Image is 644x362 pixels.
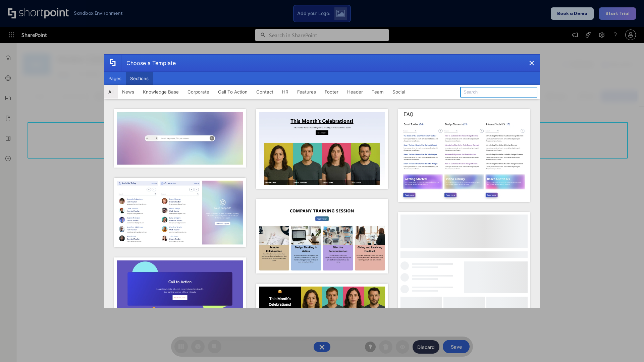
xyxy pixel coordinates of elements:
[118,85,139,99] button: News
[388,85,410,99] button: Social
[104,72,126,85] button: Pages
[367,85,388,99] button: Team
[320,85,343,99] button: Footer
[214,85,252,99] button: Call To Action
[126,72,153,85] button: Sections
[460,87,537,98] input: Search
[183,85,214,99] button: Corporate
[104,85,118,99] button: All
[343,85,367,99] button: Header
[121,55,176,71] div: Choose a Template
[610,330,644,362] iframe: Chat Widget
[293,85,320,99] button: Features
[104,54,540,308] div: template selector
[139,85,183,99] button: Knowledge Base
[252,85,278,99] button: Contact
[278,85,293,99] button: HR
